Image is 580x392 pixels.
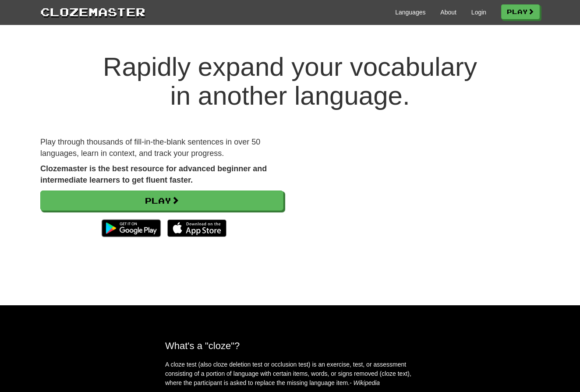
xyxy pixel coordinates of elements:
[40,164,267,184] strong: Clozemaster is the best resource for advanced beginner and intermediate learners to get fluent fa...
[40,191,283,211] a: Play
[165,360,415,388] p: A cloze test (also cloze deletion test or occlusion test) is an exercise, test, or assessment con...
[165,340,415,351] h2: What's a "cloze"?
[395,8,425,17] a: Languages
[97,215,165,241] img: Get it on Google Play
[501,4,540,19] a: Play
[350,379,380,386] em: - Wikipedia
[40,137,283,159] p: Play through thousands of fill-in-the-blank sentences in over 50 languages, learn in context, and...
[471,8,486,17] a: Login
[167,219,226,237] img: Download_on_the_App_Store_Badge_US-UK_135x40-25178aeef6eb6b83b96f5f2d004eda3bffbb37122de64afbaef7...
[440,8,456,17] a: About
[40,4,145,20] a: Clozemaster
